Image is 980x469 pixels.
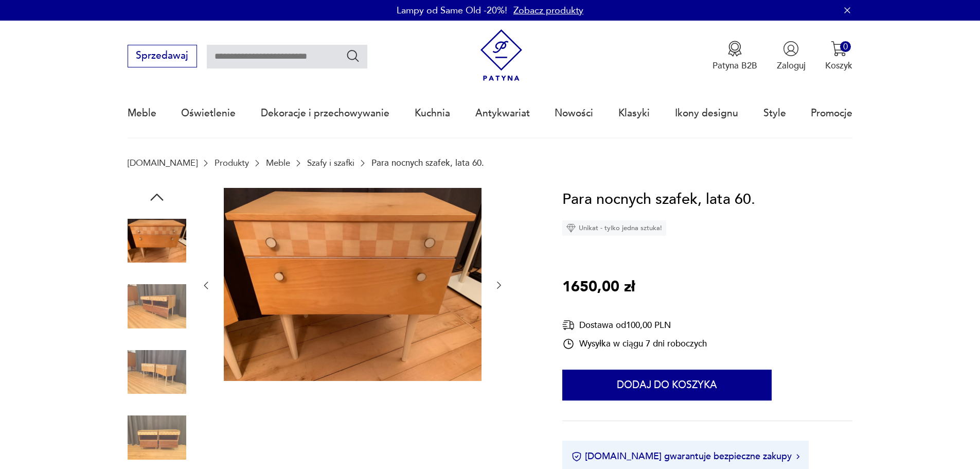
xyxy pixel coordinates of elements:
a: Nowości [555,90,593,137]
button: Szukaj [346,48,361,63]
p: Zaloguj [777,60,806,72]
h1: Para nocnych szafek, lata 60. [562,188,755,212]
button: Patyna B2B [712,41,757,72]
img: Ikona dostawy [562,319,575,332]
img: Zdjęcie produktu Para nocnych szafek, lata 60. [128,277,186,336]
a: Klasyki [618,90,650,137]
a: Meble [128,90,156,137]
img: Ikona diamentu [566,223,576,233]
div: 0 [840,41,851,52]
button: Zaloguj [777,41,806,72]
p: 1650,00 zł [562,275,635,299]
a: Oświetlenie [181,90,236,137]
button: Dodaj do koszyka [562,370,772,401]
img: Zdjęcie produktu Para nocnych szafek, lata 60. [128,343,186,402]
div: Wysyłka w ciągu 7 dni roboczych [562,338,707,350]
a: Zobacz produkty [513,4,583,17]
p: Patyna B2B [712,60,757,72]
img: Ikona strzałki w prawo [796,454,799,459]
img: Ikona certyfikatu [572,451,582,462]
a: [DOMAIN_NAME] [128,158,198,168]
a: Kuchnia [415,90,450,137]
img: Ikona medalu [727,41,743,57]
a: Ikony designu [675,90,738,137]
div: Dostawa od 100,00 PLN [562,319,707,332]
p: Para nocnych szafek, lata 60. [371,158,484,168]
a: Meble [266,158,290,168]
img: Zdjęcie produktu Para nocnych szafek, lata 60. [224,188,482,381]
div: Unikat - tylko jedna sztuka! [562,220,666,236]
button: 0Koszyk [825,41,852,72]
img: Patyna - sklep z meblami i dekoracjami vintage [475,29,527,81]
img: Zdjęcie produktu Para nocnych szafek, lata 60. [128,212,186,270]
p: Koszyk [825,60,852,72]
p: Lampy od Same Old -20%! [397,4,507,17]
img: Ikona koszyka [831,41,847,57]
img: Ikonka użytkownika [783,41,799,57]
a: Promocje [811,90,852,137]
img: Zdjęcie produktu Para nocnych szafek, lata 60. [128,408,186,467]
button: Sprzedawaj [128,45,197,67]
button: [DOMAIN_NAME] gwarantuje bezpieczne zakupy [572,450,799,463]
a: Style [763,90,786,137]
a: Produkty [215,158,249,168]
a: Antykwariat [475,90,530,137]
a: Ikona medaluPatyna B2B [712,41,757,72]
a: Dekoracje i przechowywanie [261,90,389,137]
a: Sprzedawaj [128,53,197,61]
a: Szafy i szafki [307,158,354,168]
